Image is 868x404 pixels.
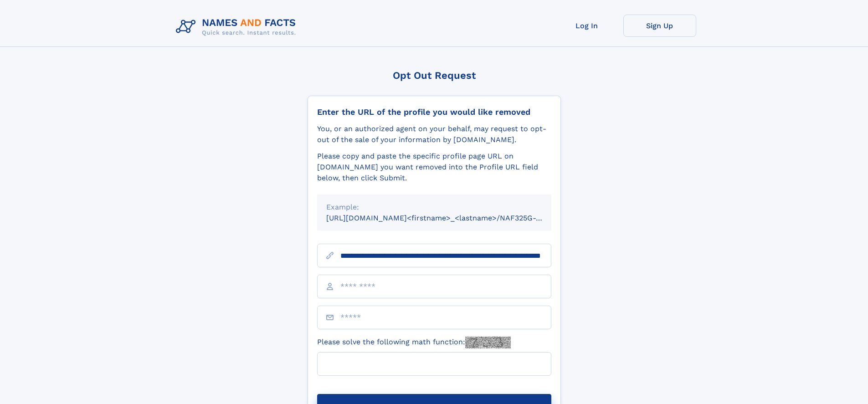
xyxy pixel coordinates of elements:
[317,337,511,348] label: Please solve the following math function:
[317,151,551,184] div: Please copy and paste the specific profile page URL on [DOMAIN_NAME] you want removed into the Pr...
[623,15,696,37] a: Sign Up
[326,202,542,213] div: Example:
[317,107,551,117] div: Enter the URL of the profile you would like removed
[317,123,551,145] div: You, or an authorized agent on your behalf, may request to opt-out of the sale of your informatio...
[550,15,623,37] a: Log In
[172,15,303,39] img: Logo Names and Facts
[308,70,561,81] div: Opt Out Request
[326,214,569,222] small: [URL][DOMAIN_NAME]<firstname>_<lastname>/NAF325G-xxxxxxxx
